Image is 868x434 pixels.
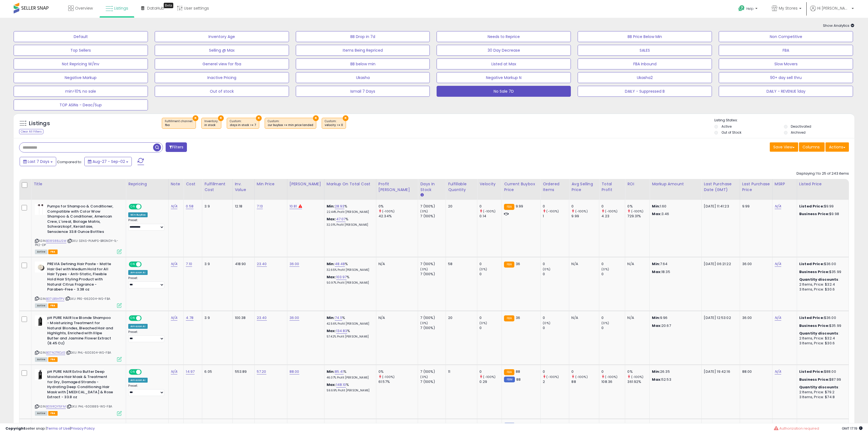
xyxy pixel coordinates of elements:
b: Listed Price: [799,204,824,209]
div: % [327,217,372,227]
button: No Sale 7D [437,86,571,97]
div: Note [171,181,181,187]
button: × [313,115,319,121]
div: Preset: [128,330,164,342]
div: 418.90 [235,262,250,266]
span: | SKU: PHL-600304-WS-FBA [66,350,111,355]
button: FBA Inbound [578,58,712,69]
small: (0%) [479,267,487,271]
div: Ordered Items [543,181,567,193]
b: Min: [327,315,335,320]
p: 42.56% Profit [PERSON_NAME] [327,322,372,326]
p: Listing States: [714,118,854,123]
h5: Listings [29,120,50,127]
button: Aug-27 - Sep-02 [84,157,132,166]
small: FBA [504,262,514,268]
strong: Min: [652,369,660,374]
button: Items Being Repriced [296,45,430,56]
a: 0.58 [186,204,193,209]
button: Save View [770,142,798,152]
div: 0 [543,325,569,330]
a: Help [734,1,763,18]
div: 0% [627,204,649,209]
div: [DATE] 06:21:22 [704,262,735,266]
span: Last 7 Days [28,159,49,164]
button: FBA [719,45,853,56]
p: 22.44% Profit [PERSON_NAME] [327,210,372,214]
div: 0 [601,315,625,320]
div: ASIN: [35,315,122,361]
b: Business Price: [799,323,829,328]
div: days in stock >= 7 [230,123,256,127]
b: PREVIA Defining Hair Paste - Matte Hair Gel with Medium Hold for All Hair Types - Anti-Static, Fl... [47,262,114,293]
div: % [327,329,372,339]
span: ON [129,316,136,321]
span: Inventory : [204,119,218,127]
div: N/A [571,262,595,266]
div: N/A [627,315,645,320]
b: pH PURE HAIR Extra Butter Deep Moisture Hair Mask & Treatment for Dry, Damaged Strands - Hydratin... [47,369,114,401]
a: 7.13 [257,204,263,209]
label: Active [721,124,732,129]
div: Tooltip anchor [164,3,173,8]
button: min>10% no sale [14,86,148,97]
b: Listed Price: [799,261,824,266]
span: OFF [141,262,150,267]
p: 7.64 [652,262,697,266]
label: Deactivated [791,124,811,129]
div: 0 [543,315,569,320]
a: 36.00 [290,261,299,267]
div: ASIN: [35,262,122,307]
button: Not Repricing W/Inv [14,58,148,69]
a: B07LB9HTPV [46,297,64,301]
a: Terms of Use [47,426,70,431]
div: 36.00 [742,315,768,320]
div: [DATE] 11:41:23 [704,204,735,209]
small: (-100%) [483,209,496,213]
span: All listings currently available for purchase on Amazon [35,357,47,362]
strong: Min: [652,315,660,320]
button: Ukasha2 [578,72,712,83]
b: Listed Price: [799,369,824,374]
a: B09RQY15FM [46,404,66,409]
div: 0 [479,272,502,277]
p: 32.65% Profit [PERSON_NAME] [327,268,372,272]
div: 0% [378,369,418,374]
div: Win BuyBox [128,212,148,217]
p: 50.97% Profit [PERSON_NAME] [327,281,372,285]
div: N/A [627,262,645,266]
div: Markup Amount [652,181,699,187]
strong: Max: [652,269,661,274]
small: (0%) [601,267,609,271]
button: × [193,115,198,121]
div: Preset: [128,276,164,289]
span: 88 [516,369,520,374]
div: 3 Items, Price: $30.6 [799,341,845,346]
a: 57.20 [257,369,266,374]
a: 4.78 [186,315,193,321]
a: 23.40 [257,261,267,267]
div: velocity <= 0 [325,123,343,127]
button: Filters [166,142,187,152]
p: 3.46 [652,212,697,216]
p: 18.35 [652,269,697,274]
button: Ismail 7 Days [296,86,430,97]
button: BB Drop in 7d [296,31,430,42]
div: 0 [543,204,569,209]
div: 42.34% [378,214,418,219]
div: 7 (100%) [420,315,446,320]
div: Cost [186,181,200,187]
div: Title [34,181,124,187]
a: N/A [775,315,781,321]
span: FBA [48,357,58,362]
small: (0%) [543,267,550,271]
strong: Max: [652,323,661,328]
img: 219FIu5ioSL._SL40_.jpg [35,262,46,272]
button: Negative Markup [14,72,148,83]
span: My Stores [779,5,798,11]
div: 0 [479,315,502,320]
span: 36 [516,315,520,320]
div: ASIN: [35,204,122,253]
div: 729.31% [627,214,649,219]
div: Fulfillment Cost [204,181,230,193]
